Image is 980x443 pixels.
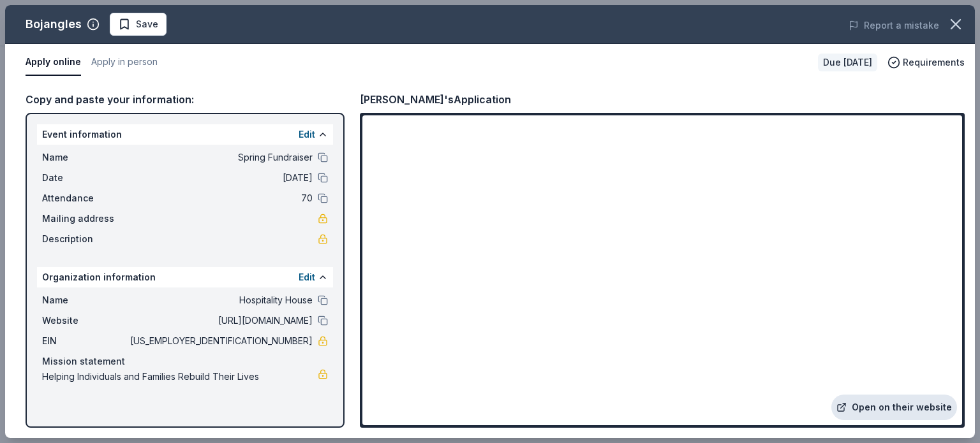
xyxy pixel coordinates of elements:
span: 70 [128,191,313,206]
a: Open on their website [831,395,957,420]
span: Description [42,231,128,247]
span: Website [42,313,128,328]
button: Report a mistake [849,18,939,33]
span: Spring Fundraiser [128,150,313,165]
div: [PERSON_NAME]'s Application [360,91,511,108]
div: Copy and paste your information: [26,91,345,108]
span: Requirements [903,55,965,70]
span: Hospitality House [128,293,313,308]
div: Organization information [37,267,333,287]
div: Due [DATE] [818,54,877,71]
div: Mission statement [42,354,328,369]
span: Date [42,170,128,185]
span: [URL][DOMAIN_NAME] [128,313,313,328]
span: Name [42,293,128,308]
span: [US_EMPLOYER_IDENTIFICATION_NUMBER] [128,333,313,349]
span: Attendance [42,191,128,206]
span: Mailing address [42,211,128,226]
button: Requirements [887,55,965,70]
button: Save [110,13,167,36]
div: Event information [37,124,333,145]
span: Save [136,17,158,32]
button: Apply in person [91,49,158,76]
span: Helping Individuals and Families Rebuild Their Lives [42,369,318,384]
span: Name [42,150,128,165]
span: EIN [42,333,128,349]
button: Apply online [26,49,81,76]
span: [DATE] [128,170,313,185]
button: Edit [299,270,315,285]
button: Edit [299,127,315,142]
div: Bojangles [26,14,82,34]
